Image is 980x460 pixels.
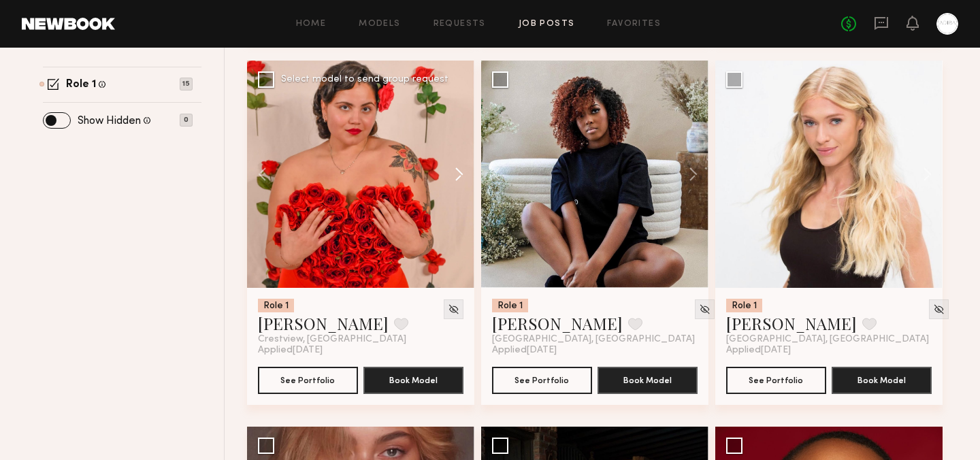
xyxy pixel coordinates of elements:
a: Home [296,20,327,29]
p: 0 [180,114,193,127]
a: Models [359,20,400,29]
label: Role 1 [66,80,96,91]
img: Unhide Model [448,303,459,315]
div: Role 1 [726,299,762,312]
span: Crestview, [GEOGRAPHIC_DATA] [258,334,406,345]
button: Book Model [363,367,463,394]
span: [GEOGRAPHIC_DATA], [GEOGRAPHIC_DATA] [726,334,929,345]
a: Requests [434,20,486,29]
a: Book Model [832,374,932,385]
a: [PERSON_NAME] [726,312,857,334]
img: Unhide Model [699,303,710,315]
span: [GEOGRAPHIC_DATA], [GEOGRAPHIC_DATA] [492,334,695,345]
a: Book Model [363,374,463,385]
a: Job Posts [519,20,575,29]
button: See Portfolio [258,367,358,394]
div: Role 1 [258,299,294,312]
div: Select model to send group request [281,75,448,84]
div: Applied [DATE] [258,345,463,356]
img: Unhide Model [933,303,945,315]
div: Applied [DATE] [492,345,698,356]
button: See Portfolio [726,367,826,394]
a: [PERSON_NAME] [492,312,623,334]
button: See Portfolio [492,367,592,394]
div: Role 1 [492,299,528,312]
label: Show Hidden [78,116,141,127]
a: Favorites [607,20,661,29]
div: Applied [DATE] [726,345,932,356]
p: 15 [180,78,193,91]
a: Book Model [598,374,698,385]
button: Book Model [598,367,698,394]
a: [PERSON_NAME] [258,312,389,334]
button: Book Model [832,367,932,394]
